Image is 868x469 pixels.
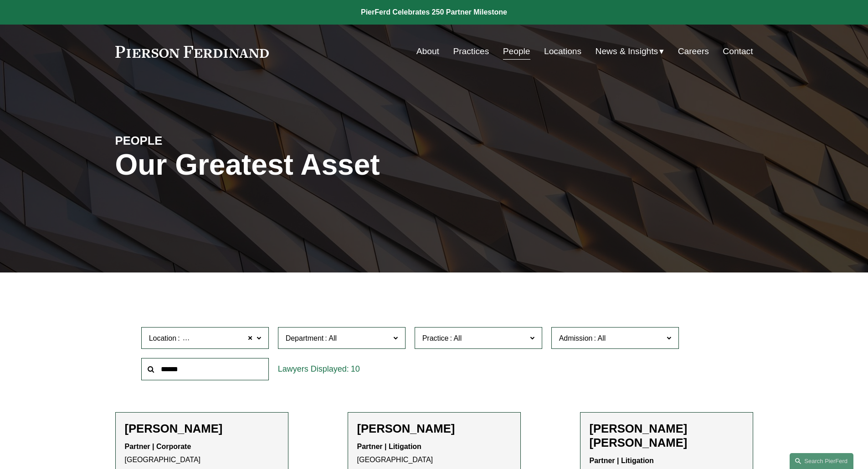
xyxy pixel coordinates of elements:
h4: PEOPLE [115,133,275,148]
a: Careers [678,43,709,60]
a: Locations [544,43,581,60]
p: [GEOGRAPHIC_DATA] [357,440,511,467]
a: folder dropdown [596,43,664,60]
h2: [PERSON_NAME] [PERSON_NAME] [590,422,744,450]
a: People [503,43,530,60]
h2: [PERSON_NAME] [125,422,279,436]
span: Department [286,334,324,342]
p: [GEOGRAPHIC_DATA] [125,440,279,467]
a: Practices [453,43,489,60]
span: News & Insights [596,44,658,60]
h2: [PERSON_NAME] [357,422,511,436]
a: Contact [723,43,753,60]
a: About [416,43,439,60]
span: Practice [422,334,449,342]
span: Admission [559,334,593,342]
span: Location [149,334,177,342]
span: 10 [351,364,360,373]
h1: Our Greatest Asset [115,148,540,182]
span: [GEOGRAPHIC_DATA] [181,333,257,344]
strong: Partner | Corporate [125,443,191,450]
strong: Partner | Litigation [357,443,421,450]
a: Search this site [790,453,853,469]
